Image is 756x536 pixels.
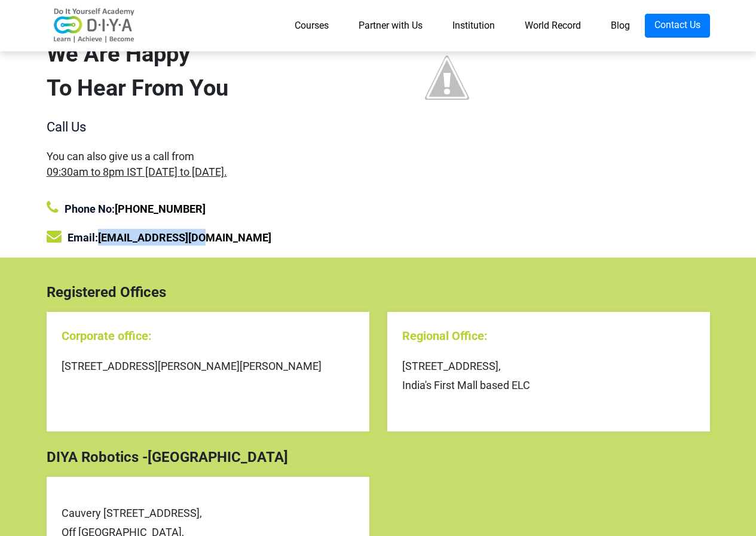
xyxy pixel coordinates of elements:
div: We Are Happy To Hear From You [47,37,369,105]
div: DIYA Robotics -[GEOGRAPHIC_DATA] [38,446,719,468]
span: 09:30am to 8pm IST [DATE] to [DATE]. [47,166,227,178]
div: Email: [47,229,369,246]
div: Corporate office: [62,327,354,345]
a: Partner with Us [344,14,437,38]
div: [STREET_ADDRESS], India's First Mall based ELC [402,357,695,396]
img: logo-v2.png [47,8,142,44]
a: Blog [596,14,645,38]
div: Registered Offices [38,281,719,303]
a: Institution [437,14,510,38]
a: Courses [280,14,344,38]
div: Call Us [47,117,369,137]
a: [PHONE_NUMBER] [115,203,206,215]
div: Regional Office: [402,327,695,345]
a: Contact Us [645,14,710,38]
div: Phone No: [47,200,369,217]
img: contact%2Bus%2Bimage.jpg [387,18,507,137]
div: [STREET_ADDRESS][PERSON_NAME][PERSON_NAME] [62,357,354,376]
div: You can also give us a call from [47,149,369,179]
a: [EMAIL_ADDRESS][DOMAIN_NAME] [98,231,271,244]
a: World Record [510,14,596,38]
